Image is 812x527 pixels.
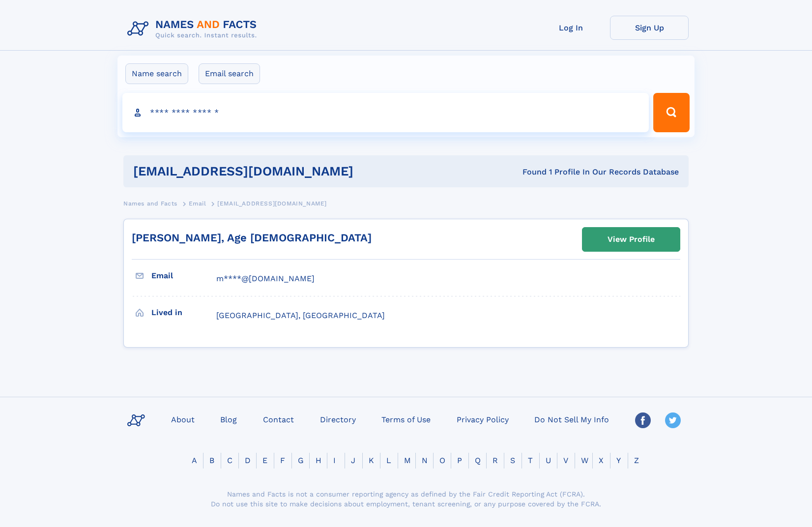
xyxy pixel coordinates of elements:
a: X [593,456,609,465]
a: J [345,456,361,465]
a: G [292,456,310,465]
a: Log In [531,16,610,40]
a: About [167,412,199,426]
a: F [274,456,291,465]
div: View Profile [608,228,655,251]
button: Search Button [653,93,690,132]
a: T [522,456,539,465]
a: N [416,456,434,465]
a: E [257,456,273,465]
a: P [451,456,468,465]
a: S [504,456,521,465]
div: Names and Facts is not a consumer reporting agency as defined by the Fair Credit Reporting Act (F... [209,489,603,509]
input: search input [122,93,649,132]
span: Email [189,200,206,207]
img: Logo Names and Facts [123,16,265,42]
div: Found 1 Profile In Our Records Database [438,167,679,177]
a: Email [189,197,206,209]
a: M [398,456,417,465]
a: A [186,456,203,465]
label: Email search [199,63,260,84]
a: Blog [216,412,241,426]
a: K [363,456,380,465]
a: H [310,456,327,465]
img: Twitter [665,412,681,428]
a: V [557,456,574,465]
a: C [221,456,238,465]
a: I [327,456,342,465]
a: Directory [316,412,360,426]
a: B [203,456,220,465]
label: Name search [125,63,188,84]
h1: [EMAIL_ADDRESS][DOMAIN_NAME] [133,165,438,177]
h3: Lived in [151,304,216,321]
a: D [239,456,257,465]
a: [PERSON_NAME], Age [DEMOGRAPHIC_DATA] [132,232,372,244]
a: Privacy Policy [453,412,513,426]
a: Q [469,456,487,465]
span: [EMAIL_ADDRESS][DOMAIN_NAME] [217,200,327,207]
a: O [434,456,451,465]
a: R [487,456,504,465]
a: Names and Facts [123,197,177,209]
a: U [540,456,557,465]
a: Y [610,456,627,465]
a: L [380,456,397,465]
a: Do Not Sell My Info [530,412,613,426]
a: Terms of Use [377,412,435,426]
h3: Email [151,267,216,284]
img: Facebook [635,412,651,428]
a: Contact [259,412,298,426]
a: View Profile [582,228,680,251]
span: [GEOGRAPHIC_DATA], [GEOGRAPHIC_DATA] [216,311,385,320]
a: W [575,456,594,465]
a: Z [628,456,645,465]
a: Sign Up [610,16,689,40]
